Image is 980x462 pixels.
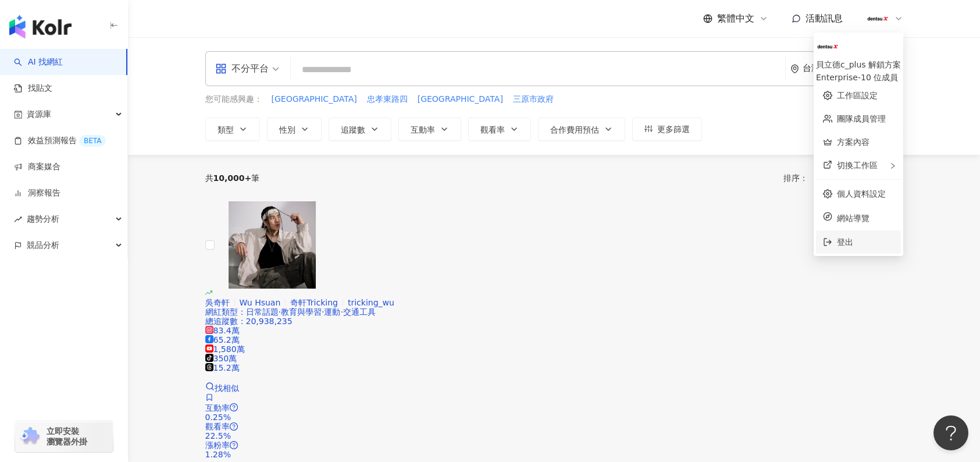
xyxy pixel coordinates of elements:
[205,403,230,413] span: 互動率
[837,161,878,170] span: 切換工作區
[272,94,357,105] span: [GEOGRAPHIC_DATA]
[14,56,63,68] a: searchAI 找網紅
[27,232,59,258] span: 競品分析
[205,354,237,363] span: 350萬
[27,101,51,127] span: 資源庫
[205,363,240,372] span: 15.2萬
[205,317,903,326] div: 總追蹤數 ： 20,938,235
[889,162,896,169] span: right
[218,125,234,134] span: 類型
[215,383,239,393] span: 找相似
[14,161,60,173] a: 商案媒合
[240,298,281,307] span: Wu Hsuan
[418,94,503,105] span: [GEOGRAPHIC_DATA]
[205,422,230,431] span: 觀看率
[271,93,358,106] button: [GEOGRAPHIC_DATA]
[340,307,343,317] span: ·
[9,15,72,38] img: logo
[229,201,316,289] img: KOL Avatar
[205,335,240,344] span: 65.2萬
[803,63,832,73] div: 台灣
[14,215,22,223] span: rise
[816,58,901,71] div: 貝立德c_plus 解鎖方案
[411,125,435,134] span: 互動率
[205,413,903,422] div: 0.25%
[246,307,279,317] span: 日常話題
[324,307,340,317] span: 運動
[837,237,853,247] span: 登出
[205,307,903,317] div: 網紅類型 ：
[550,125,599,134] span: 合作費用預估
[480,125,505,134] span: 觀看率
[632,118,702,141] button: 更多篩選
[837,189,886,198] a: 個人資料設定
[205,173,260,183] div: 共 筆
[215,59,269,78] div: 不分平台
[367,94,408,105] span: 忠孝東路四
[230,422,238,431] span: question-circle
[538,118,625,141] button: 合作費用預估
[281,307,322,317] span: 教育與學習
[417,93,504,106] button: [GEOGRAPHIC_DATA]
[512,93,554,106] button: 三原市政府
[19,427,41,446] img: chrome extension
[837,114,886,123] a: 團隊成員管理
[837,212,894,225] span: 網站導覽
[867,8,889,30] img: 180x180px_JPG.jpg
[468,118,531,141] button: 觀看率
[47,426,87,447] span: 立即安裝 瀏覽器外掛
[205,440,230,450] span: 漲粉率
[806,13,843,24] span: 活動訊息
[933,415,968,450] iframe: Help Scout Beacon - Open
[290,298,338,307] span: 奇軒Tricking
[322,307,324,317] span: ·
[657,125,690,134] span: 更多篩選
[213,173,252,183] span: 10,000+
[329,118,391,141] button: 追蹤數
[205,344,245,354] span: 1,580萬
[343,307,376,317] span: 交通工具
[790,65,799,73] span: environment
[205,94,262,105] span: 您可能感興趣：
[837,137,869,147] a: 方案內容
[279,125,295,134] span: 性別
[341,125,365,134] span: 追蹤數
[348,298,394,307] span: tricking_wu
[366,93,408,106] button: 忠孝東路四
[205,298,230,307] span: 吳奇軒
[205,326,240,335] span: 83.4萬
[837,91,878,100] a: 工作區設定
[14,135,106,147] a: 效益預測報告BETA
[513,94,554,105] span: 三原市政府
[267,118,322,141] button: 性別
[398,118,461,141] button: 互動率
[14,83,52,94] a: 找貼文
[215,63,227,74] span: appstore
[205,431,903,440] div: 22.5%
[230,441,238,449] span: question-circle
[717,12,754,25] span: 繁體中文
[27,206,59,232] span: 趨勢分析
[14,187,60,199] a: 洞察報告
[279,307,281,317] span: ·
[15,421,113,452] a: chrome extension立即安裝 瀏覽器外掛
[783,169,856,187] div: 排序：
[816,71,901,84] div: Enterprise - 10 位成員
[817,35,839,58] img: 180x180px_JPG.jpg
[230,403,238,411] span: question-circle
[205,382,239,393] a: 找相似
[205,450,903,459] div: 1.28%
[205,118,260,141] button: 類型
